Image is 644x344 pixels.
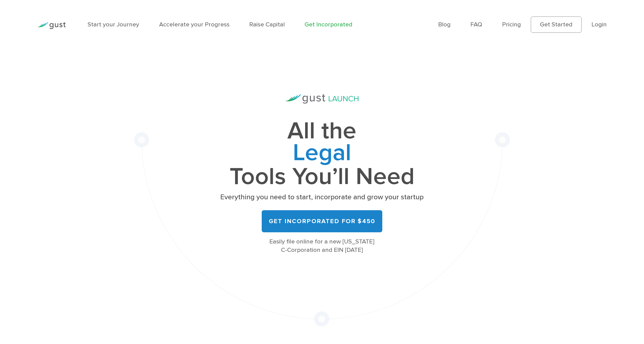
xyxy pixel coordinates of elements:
[305,21,352,28] a: Get Incorporated
[88,21,139,28] a: Start your Journey
[502,21,521,28] a: Pricing
[219,238,425,254] div: Easily file online for a new [US_STATE] C-Corporation and EIN [DATE]
[591,21,607,28] a: Login
[438,21,451,28] a: Blog
[470,21,482,28] a: FAQ
[531,17,582,33] a: Get Started
[219,142,425,166] span: Legal
[159,21,229,28] a: Accelerate your Progress
[262,210,382,232] a: Get Incorporated for $450
[219,120,425,188] h1: All the Tools You’ll Need
[285,94,358,104] img: Gust Launch Logo
[249,21,285,28] a: Raise Capital
[37,22,66,29] img: Gust Logo
[219,192,425,202] p: Everything you need to start, incorporate and grow your startup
